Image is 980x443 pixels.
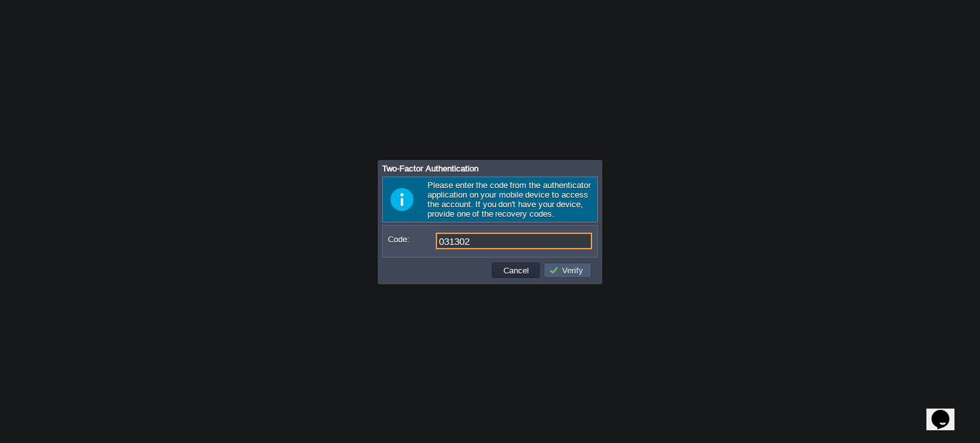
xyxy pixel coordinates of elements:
[926,392,967,430] iframe: chat widget
[382,177,598,222] div: Please enter the code from the authenticator application on your mobile device to access the acco...
[382,164,479,173] span: Two-Factor Authentication
[388,233,434,246] label: Code:
[500,265,533,276] button: Cancel
[549,265,587,276] button: Verify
